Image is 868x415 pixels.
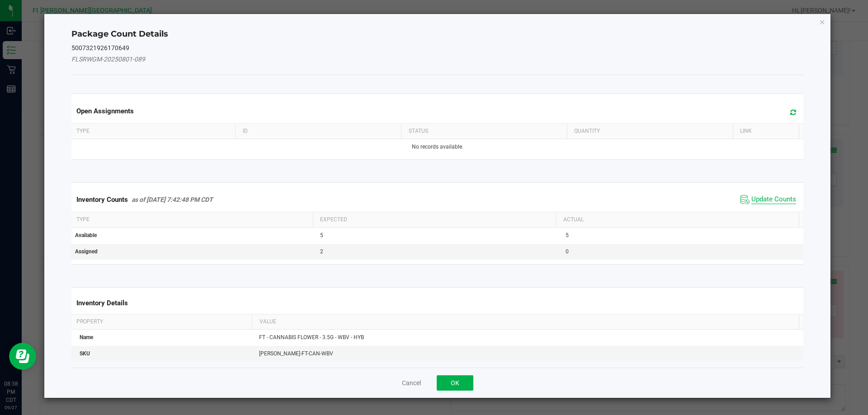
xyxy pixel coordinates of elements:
iframe: Resource center [9,343,36,370]
button: Close [819,16,826,27]
span: Inventory Counts [76,196,128,204]
span: Expected [320,216,347,223]
span: Name [80,334,93,340]
span: Available [75,232,97,238]
button: OK [437,375,473,391]
span: 5 [320,232,323,238]
span: [PERSON_NAME]-FT-CAN-WBV [259,350,333,357]
span: Value [259,318,276,325]
button: Cancel [402,378,421,387]
span: Link [740,128,752,134]
span: as of [DATE] 7:42:48 PM CDT [132,196,213,203]
span: Open Assignments [76,107,134,115]
h5: 5007321926170649 [71,45,804,51]
span: Quantity [574,128,600,134]
span: Inventory Details [76,299,128,307]
span: FT - CANNABIS FLOWER - 3.5G - WBV - HYB [259,334,364,340]
span: Actual [563,216,584,223]
span: Property [76,318,103,325]
span: Update Counts [751,195,796,204]
td: No records available. [70,139,806,155]
h5: FLSRWGM-20250801-089 [71,56,804,63]
span: 5 [566,232,569,238]
h4: Package Count Details [71,28,804,40]
span: ID [243,128,248,134]
span: Type [76,216,90,223]
span: Assigned [75,248,98,255]
span: 2 [320,248,323,255]
span: 0 [566,248,569,255]
span: Type [76,128,90,134]
span: Status [409,128,428,134]
span: SKU [80,350,90,357]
